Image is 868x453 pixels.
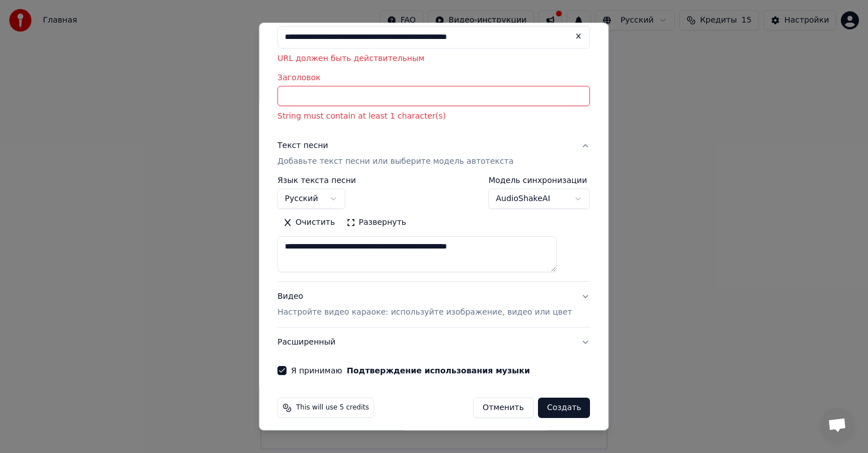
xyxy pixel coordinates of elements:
span: This will use 5 credits [296,403,369,412]
button: ВидеоНастройте видео караоке: используйте изображение, видео или цвет [277,282,590,327]
button: Очистить [277,214,341,232]
label: Я принимаю [291,367,530,374]
p: URL должен быть действительным [277,53,590,64]
button: Я принимаю [347,367,530,374]
p: Добавьте текст песни или выберите модель автотекста [277,156,514,167]
p: String must contain at least 1 character(s) [277,111,590,122]
button: Расширенный [277,328,590,357]
div: Текст песни [277,140,328,151]
button: Отменить [473,398,533,418]
button: Создать [538,398,590,418]
button: Текст песниДобавьте текст песни или выберите модель автотекста [277,131,590,176]
label: Язык текста песни [277,176,356,184]
div: Видео [277,291,572,318]
button: Развернуть [341,214,412,232]
label: Заголовок [277,73,590,81]
label: Модель синхронизации [489,176,591,184]
p: Настройте видео караоке: используйте изображение, видео или цвет [277,307,572,318]
div: Текст песниДобавьте текст песни или выберите модель автотекста [277,176,590,281]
